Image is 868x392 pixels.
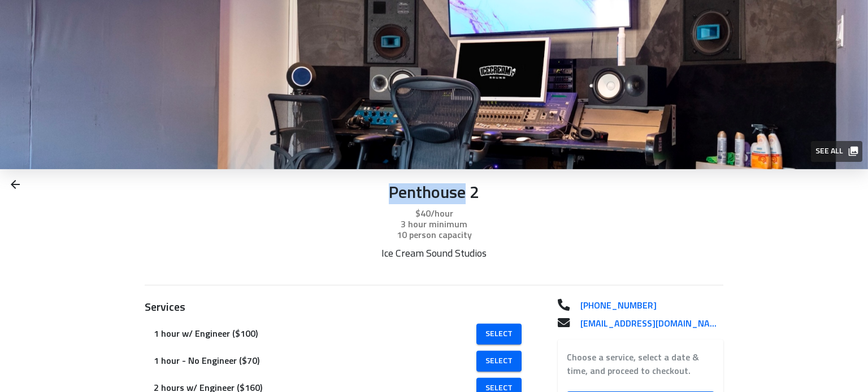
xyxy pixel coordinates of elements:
[154,354,478,368] span: 1 hour - No Engineer ($70)
[289,248,579,260] p: Ice Cream Sound Studios
[811,141,862,162] button: See all
[145,228,723,242] p: 10 person capacity
[145,320,531,347] div: 1 hour w/ Engineer ($100)
[145,218,723,231] p: 3 hour minimum
[485,327,513,341] span: Select
[476,351,522,372] a: Select
[567,351,714,378] label: Choose a service, select a date & time, and proceed to checkout.
[154,327,478,341] span: 1 hour w/ Engineer ($100)
[485,354,513,368] span: Select
[145,347,531,375] div: 1 hour - No Engineer ($70)
[815,144,857,158] span: See all
[145,183,723,204] p: Penthouse 2
[571,317,723,331] a: [EMAIL_ADDRESS][DOMAIN_NAME]
[145,299,531,316] h3: Services
[145,207,723,221] p: $40/hour
[476,324,522,345] a: Select
[571,299,723,312] a: [PHONE_NUMBER]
